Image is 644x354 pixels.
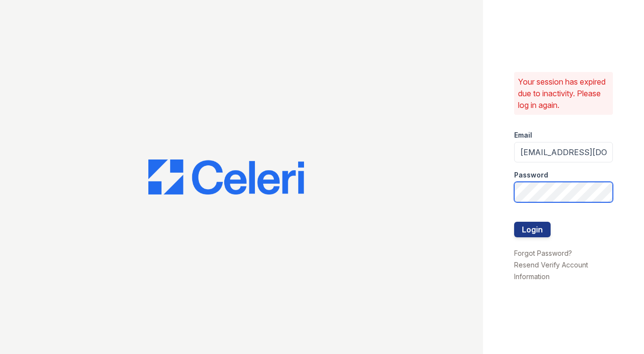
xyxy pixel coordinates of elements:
a: Forgot Password? [514,249,572,257]
p: Your session has expired due to inactivity. Please log in again. [518,76,609,111]
a: Resend Verify Account Information [514,261,588,281]
img: CE_Logo_Blue-a8612792a0a2168367f1c8372b55b34899dd931a85d93a1a3d3e32e68fde9ad4.png [148,159,304,195]
label: Email [514,130,532,140]
label: Password [514,170,548,180]
button: Login [514,222,551,237]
